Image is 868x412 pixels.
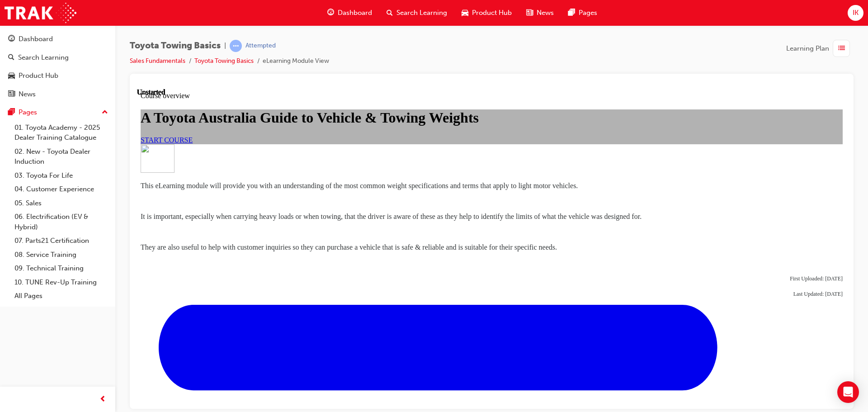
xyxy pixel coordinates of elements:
a: 05. Sales [11,196,112,210]
a: 01. Toyota Academy - 2025 Dealer Training Catalogue [11,121,112,145]
a: pages-iconPages [561,4,604,22]
a: car-iconProduct Hub [454,4,519,22]
span: learningRecordVerb_ATTEMPT-icon [230,40,242,52]
div: Product Hub [19,71,58,81]
span: Learning Plan [786,43,829,54]
div: Pages [19,107,37,118]
a: 09. Technical Training [11,261,112,275]
div: Attempted [245,42,276,50]
button: IK [848,5,863,21]
a: 02. New - Toyota Dealer Induction [11,145,112,169]
span: Last Updated: [DATE] [656,203,706,209]
a: 08. Service Training [11,248,112,262]
a: Search Learning [4,49,112,66]
a: Dashboard [4,31,112,47]
span: prev-icon [99,394,106,405]
div: Open Intercom Messenger [837,381,859,403]
span: news-icon [526,7,533,19]
a: 10. TUNE Rev-Up Training [11,275,112,289]
a: News [4,86,112,103]
span: First Uploaded: [DATE] [653,187,706,194]
span: | [224,41,226,51]
span: Pages [579,8,597,18]
a: Sales Fundamentals [130,57,185,65]
a: Product Hub [4,67,112,84]
a: 07. Parts21 Certification [11,234,112,248]
a: 03. Toyota For Life [11,169,112,183]
a: guage-iconDashboard [320,4,379,22]
a: Toyota Towing Basics [194,57,254,65]
span: They are also useful to help with customer inquiries so they can purchase a vehicle that is safe ... [4,155,420,163]
span: Dashboard [338,8,372,18]
span: IK [853,8,859,18]
a: 06. Electrification (EV & Hybrid) [11,210,112,234]
a: 04. Customer Experience [11,182,112,196]
li: eLearning Module View [263,56,329,66]
span: guage-icon [327,7,334,19]
span: news-icon [8,90,15,99]
button: DashboardSearch LearningProduct HubNews [4,29,112,104]
span: Product Hub [472,8,512,18]
span: pages-icon [568,7,575,19]
a: search-iconSearch Learning [379,4,454,22]
div: Dashboard [19,34,53,44]
span: It is important, especially when carrying heavy loads or when towing, that the driver is aware of... [4,124,505,132]
span: Search Learning [396,8,447,18]
span: search-icon [387,7,393,19]
span: Course overview [4,4,53,11]
span: pages-icon [8,109,15,117]
button: Pages [4,104,112,121]
button: Learning Plan [786,40,854,57]
div: News [19,89,36,99]
h1: A Toyota Australia Guide to Vehicle & Towing Weights [4,21,706,38]
span: This eLearning module will provide you with an understanding of the most common weight specificat... [4,94,441,101]
a: START COURSE [4,48,56,56]
span: search-icon [8,54,14,62]
div: Search Learning [18,52,69,63]
span: guage-icon [8,35,15,43]
img: Trak [5,3,76,23]
span: up-icon [102,107,108,118]
a: news-iconNews [519,4,561,22]
span: car-icon [8,72,15,80]
span: car-icon [462,7,468,19]
a: All Pages [11,289,112,303]
span: Toyota Towing Basics [130,41,221,51]
span: News [537,8,554,18]
span: list-icon [838,43,845,54]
